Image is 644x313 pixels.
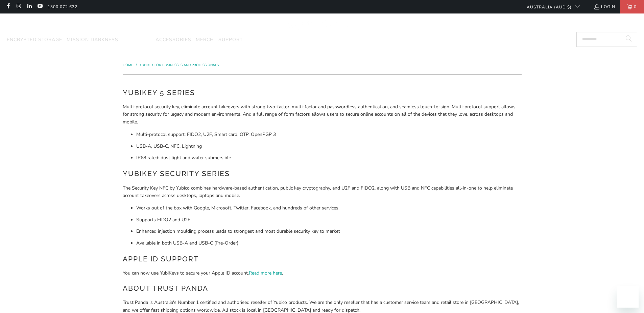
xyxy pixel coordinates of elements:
[156,36,191,43] span: Accessories
[136,204,522,212] li: Works out of the box with Google, Microsoft, Twitter, Facebook, and hundreds of other services.
[7,32,62,48] a: Encrypted Storage
[594,3,615,10] a: Login
[136,63,137,67] span: /
[123,87,522,98] h2: YubiKey 5 Series
[123,32,151,48] summary: YubiKey
[249,270,282,276] a: Read more here
[620,32,637,47] button: Search
[123,63,133,67] span: Home
[136,239,522,247] li: Available in both USB-A and USB-C (Pre-Order)
[196,36,214,43] span: Merch
[7,32,243,48] nav: Translation missing: en.navigation.header.main_nav
[218,32,243,48] a: Support
[136,143,522,150] li: USB-A, USB-C, NFC, Lightning
[136,154,522,162] li: IP68 rated: dust tight and water submersible
[140,63,219,67] a: YubiKey for Businesses and Professionals
[287,17,357,31] img: Trust Panda Australia
[67,36,118,43] span: Mission Darkness
[576,32,637,47] input: Search...
[67,32,118,48] a: Mission Darkness
[156,32,191,48] a: Accessories
[196,32,214,48] a: Merch
[123,103,522,126] p: Multi-protocol security key, eliminate account takeovers with strong two-factor, multi-factor and...
[26,4,32,9] a: Trust Panda Australia on LinkedIn
[37,4,43,9] a: Trust Panda Australia on YouTube
[218,36,243,43] span: Support
[123,254,522,264] h2: Apple ID Support
[5,4,11,9] a: Trust Panda Australia on Facebook
[48,3,77,10] a: 1300 072 632
[136,131,522,138] li: Multi-protocol support; FIDO2, U2F, Smart card, OTP, OpenPGP 3
[123,36,144,43] span: YubiKey
[136,216,522,224] li: Supports FIDO2 and U2F
[136,228,522,235] li: Enhanced injection moulding process leads to strongest and most durable security key to market
[123,168,522,179] h2: YubiKey Security Series
[123,184,522,200] p: The Security Key NFC by Yubico combines hardware-based authentication, public key cryptography, a...
[16,4,21,9] a: Trust Panda Australia on Instagram
[123,269,522,277] p: You can now use YubiKeys to secure your Apple ID account. .
[617,286,639,308] iframe: Button to launch messaging window
[7,36,62,43] span: Encrypted Storage
[123,63,134,67] a: Home
[123,283,522,294] h2: About Trust Panda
